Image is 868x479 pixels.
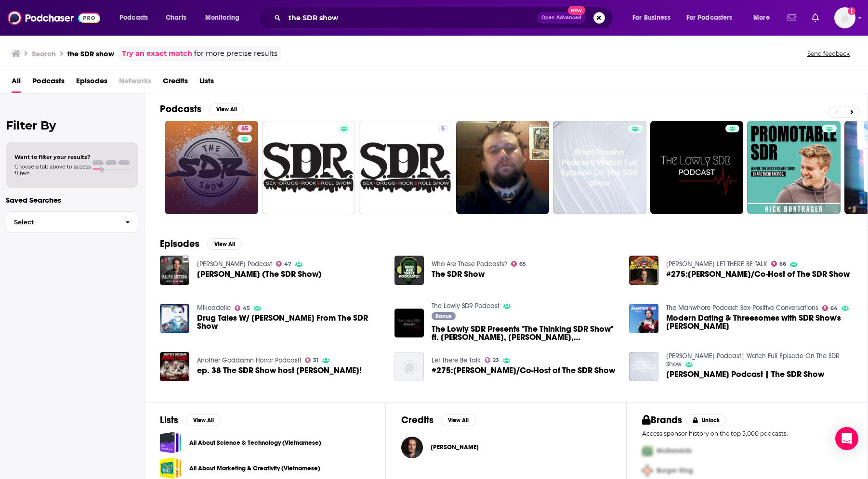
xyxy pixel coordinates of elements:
[642,414,682,426] h2: Brands
[629,352,658,381] a: Colin Quinn Podcast | The SDR Show
[284,262,291,266] span: 47
[189,438,321,448] a: All About Science & Technology (Vietnamese)
[6,211,138,233] button: Select
[666,314,852,330] span: Modern Dating & Threesomes with SDR Show's [PERSON_NAME]
[285,10,537,26] input: Search podcasts, credits, & more...
[197,366,362,375] span: ep. 38 The SDR Show host [PERSON_NAME]!
[160,103,244,115] a: PodcastsView All
[160,304,189,333] img: Drug Tales W/ Ralph Sutton From The SDR Show
[632,11,671,25] span: For Business
[160,352,189,381] img: ep. 38 The SDR Show host Ralph Sutton!
[432,366,615,375] a: #275:Ralph Sutton/Co-Host of The SDR Show
[657,447,692,455] span: McDonalds
[401,432,611,463] button: Ralph SuttonRalph Sutton
[432,325,618,341] span: The Lowly SDR Presents "The Thinking SDR Show" ft. [PERSON_NAME], [PERSON_NAME], [PERSON_NAME]
[642,430,852,437] p: Access sponsor history on the top 5,000 podcasts.
[680,10,747,26] button: open menu
[160,238,242,250] a: EpisodesView All
[197,366,362,375] a: ep. 38 The SDR Show host Ralph Sutton!
[186,414,221,426] button: View All
[568,6,585,15] span: New
[237,125,252,132] a: 65
[485,357,500,363] a: 23
[197,270,322,278] a: Ralph Sutton (The SDR Show)
[119,11,148,25] span: Podcasts
[163,73,188,93] a: Credits
[197,314,383,330] a: Drug Tales W/ Ralph Sutton From The SDR Show
[822,305,838,311] a: 64
[8,9,100,27] img: Podchaser - Follow, Share and Rate Podcasts
[666,260,767,268] a: Dean Delray's LET THERE BE TALK
[199,73,214,93] a: Lists
[432,356,481,364] a: Let There Be Talk
[207,238,242,250] button: View All
[6,195,138,205] p: Saved Searches
[432,302,500,310] a: The Lowly SDR Podcast
[6,219,118,225] span: Select
[519,262,526,266] span: 65
[657,466,693,475] span: Burger King
[395,352,424,381] a: #275:Ralph Sutton/Co-Host of The SDR Show
[205,11,239,25] span: Monitoring
[779,262,786,266] span: 66
[160,256,189,285] img: Ralph Sutton (The SDR Show)
[753,11,770,25] span: More
[32,73,65,93] a: Podcasts
[686,11,733,25] span: For Podcasters
[629,256,658,285] img: #275:Ralph Sutton/Co-Host of The SDR Show
[835,427,858,450] div: Open Intercom Messenger
[666,352,840,368] a: Brian Posehn Podcast| Watch Full Episode On The SDR Show
[432,270,485,278] a: The SDR Show
[197,270,322,278] span: [PERSON_NAME] (The SDR Show)
[189,463,320,474] a: All About Marketing & Creativity (Vietnamese)
[160,432,182,453] a: All About Science & Technology (Vietnamese)
[541,15,581,20] span: Open Advanced
[437,125,448,132] a: 5
[431,443,479,451] a: Ralph Sutton
[243,306,250,311] span: 45
[808,10,823,26] a: Show notifications dropdown
[401,437,423,458] img: Ralph Sutton
[638,441,657,461] img: First Pro Logo
[305,357,319,363] a: 31
[686,414,727,426] button: Unlock
[747,10,782,26] button: open menu
[14,163,91,177] span: Choose a tab above to access filters.
[395,309,424,338] img: The Lowly SDR Presents "The Thinking SDR Show" ft. Nadir Mansor, Valerie Han, Erica Fabela
[67,49,114,58] h3: the SDR show
[537,12,586,24] button: Open AdvancedNew
[431,443,479,451] span: [PERSON_NAME]
[493,358,499,362] span: 23
[666,370,824,378] span: [PERSON_NAME] Podcast | The SDR Show
[6,118,138,132] h2: Filter By
[241,124,248,134] span: 65
[122,48,192,59] a: Try an exact match
[12,73,21,93] span: All
[159,10,192,26] a: Charts
[771,261,787,267] a: 66
[511,261,526,267] a: 65
[435,313,451,319] span: Bonus
[432,325,618,341] a: The Lowly SDR Presents "The Thinking SDR Show" ft. Nadir Mansor, Valerie Han, Erica Fabela
[276,261,292,267] a: 47
[626,10,683,26] button: open menu
[441,414,476,426] button: View All
[235,305,250,311] a: 45
[113,10,160,26] button: open menu
[32,49,56,58] h3: Search
[784,10,800,26] a: Show notifications dropdown
[629,304,658,333] img: Modern Dating & Threesomes with SDR Show's Ralph Sutton
[401,414,434,426] h2: Credits
[119,73,151,93] span: Networks
[197,314,383,330] span: Drug Tales W/ [PERSON_NAME] From The SDR Show
[160,238,199,250] h2: Episodes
